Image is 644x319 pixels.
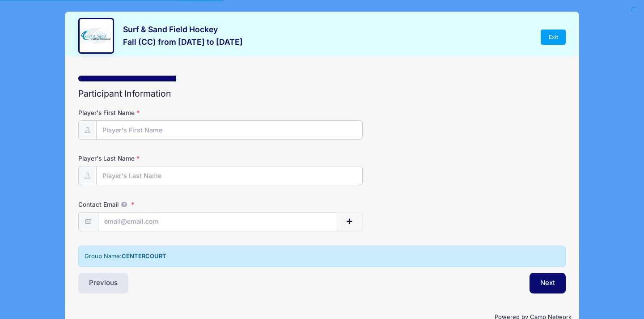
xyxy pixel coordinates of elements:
input: Player's First Name [96,120,363,140]
input: email@email.com [98,212,337,231]
span: We will send confirmations, payment reminders, and custom email messages to each address listed. ... [119,201,129,208]
h2: Participant Information [78,89,566,99]
label: Contact Email [78,200,241,209]
a: Exit [541,30,566,45]
h3: Surf & Sand Field Hockey [123,25,243,34]
label: Player's First Name [78,108,241,117]
strong: CENTERCOURT [122,252,166,259]
div: Group Name: [78,246,566,267]
input: Player's Last Name [96,166,363,185]
button: Previous [78,273,128,293]
button: Next [530,273,566,293]
label: Player's Last Name [78,154,241,163]
h3: Fall (CC) from [DATE] to [DATE] [123,37,243,47]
